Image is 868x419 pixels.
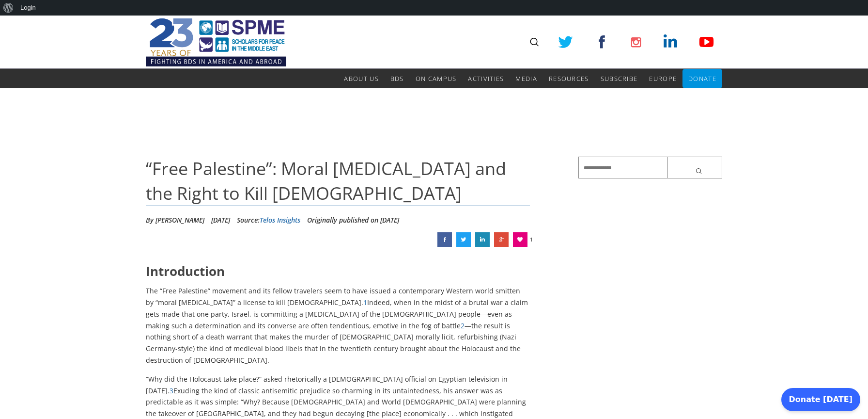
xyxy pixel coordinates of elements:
[688,74,716,83] span: Donate
[601,69,638,88] a: Subscribe
[515,74,537,83] span: Media
[146,262,225,280] strong: Introduction
[170,386,173,395] a: 3
[146,285,530,366] p: The “Free Palestine” movement and its fellow travelers seem to have issued a contemporary Western...
[649,74,677,83] span: Europe
[260,215,300,225] a: Telos Insights
[146,157,506,205] span: “Free Palestine”: Moral [MEDICAL_DATA] and the Right to Kill [DEMOGRAPHIC_DATA]
[549,74,589,83] span: Resources
[456,232,471,247] a: “Free Palestine”: Moral Exhibitionism and the Right to Kill Jews
[146,213,204,227] li: By [PERSON_NAME]
[307,213,399,227] li: Originally published on [DATE]
[549,69,589,88] a: Resources
[344,74,378,83] span: About Us
[344,69,378,88] a: About Us
[211,213,230,227] li: [DATE]
[468,69,504,88] a: Activities
[416,69,457,88] a: On Campus
[601,74,638,83] span: Subscribe
[416,74,457,83] span: On Campus
[390,74,404,83] span: BDS
[437,232,452,247] a: “Free Palestine”: Moral Exhibitionism and the Right to Kill Jews
[146,16,286,69] img: SPME
[530,232,533,247] span: 1
[649,69,677,88] a: Europe
[688,69,716,88] a: Donate
[237,213,300,227] div: Source:
[475,232,490,247] a: “Free Palestine”: Moral Exhibitionism and the Right to Kill Jews
[363,298,367,307] a: 1
[461,321,465,330] a: 2
[494,232,509,247] a: “Free Palestine”: Moral Exhibitionism and the Right to Kill Jews
[468,74,504,83] span: Activities
[515,69,537,88] a: Media
[390,69,404,88] a: BDS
